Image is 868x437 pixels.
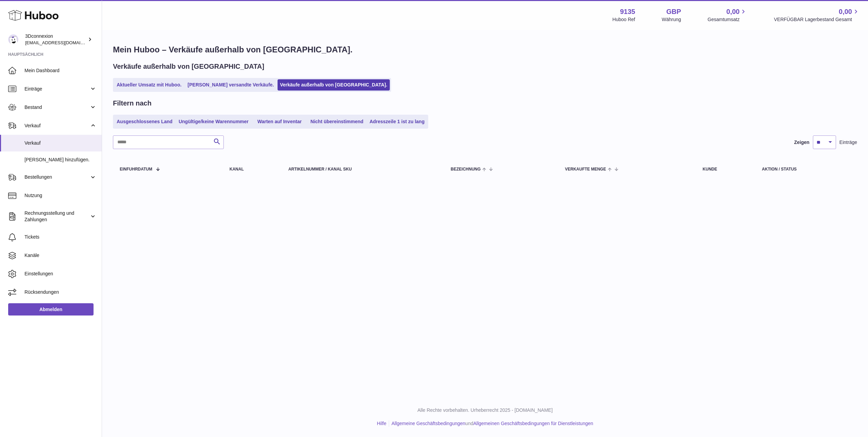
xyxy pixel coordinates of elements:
span: VERFÜGBAR Lagerbestand Gesamt [774,16,860,23]
a: Adresszeile 1 ist zu lang [367,116,427,127]
span: Kanäle [24,252,97,259]
div: Kanal [230,167,275,172]
a: Ausgeschlossenes Land [114,116,175,127]
a: Hilfe [377,421,386,426]
a: 0,00 Gesamtumsatz [707,7,747,23]
div: 3Dconnexion [25,33,86,46]
a: Verkäufe außerhalb von [GEOGRAPHIC_DATA]. [278,79,389,91]
span: Einträge [839,139,857,146]
strong: 9135 [620,7,635,16]
div: Artikelnummer / Kanal SKU [288,167,437,172]
span: Einstellungen [24,271,97,277]
span: Tickets [24,234,97,240]
span: Verkauf [24,140,97,146]
div: Huboo Ref [613,16,635,23]
a: Ungültige/keine Warennummer [176,116,251,127]
span: [EMAIL_ADDRESS][DOMAIN_NAME] [25,40,100,45]
a: Warten auf Inventar [252,116,307,127]
h2: Verkäufe außerhalb von [GEOGRAPHIC_DATA] [113,62,264,71]
a: Aktueller Umsatz mit Huboo. [114,79,184,91]
span: [PERSON_NAME] hinzufügen. [24,157,97,163]
span: Bestand [24,104,89,111]
strong: GBP [666,7,681,16]
span: 0,00 [727,7,740,16]
a: Allgemeinen Geschäftsbedingungen für Dienstleistungen [473,421,593,426]
span: Einträge [24,86,89,92]
p: Alle Rechte vorbehalten. Urheberrecht 2025 - [DOMAIN_NAME] [107,407,863,414]
span: Mein Dashboard [24,67,97,74]
h2: Filtern nach [113,99,151,108]
a: [PERSON_NAME] versandte Verkäufe. [185,79,277,91]
a: Nicht übereinstimmend [308,116,366,127]
h1: Mein Huboo – Verkäufe außerhalb von [GEOGRAPHIC_DATA]. [113,44,857,55]
span: Bezeichnung [451,167,481,172]
a: Allgemeine Geschäftsbedingungen [391,421,465,426]
span: Gesamtumsatz [707,16,747,23]
span: Rücksendungen [24,289,97,295]
span: Verkauf [24,123,89,129]
label: Zeigen [794,139,809,146]
span: Bestellungen [24,174,89,180]
span: 0,00 [839,7,852,16]
img: order_eu@3dconnexion.com [8,34,18,45]
span: Nutzung [24,192,97,199]
a: Abmelden [8,303,94,315]
a: 0,00 VERFÜGBAR Lagerbestand Gesamt [774,7,860,23]
li: und [389,420,593,427]
span: Rechnungsstellung und Zahlungen [24,210,89,223]
span: Einfuhrdatum [120,167,152,172]
div: Kunde [703,167,748,172]
div: Währung [662,16,681,23]
div: Aktion / Status [762,167,850,172]
span: Verkaufte Menge [565,167,606,172]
